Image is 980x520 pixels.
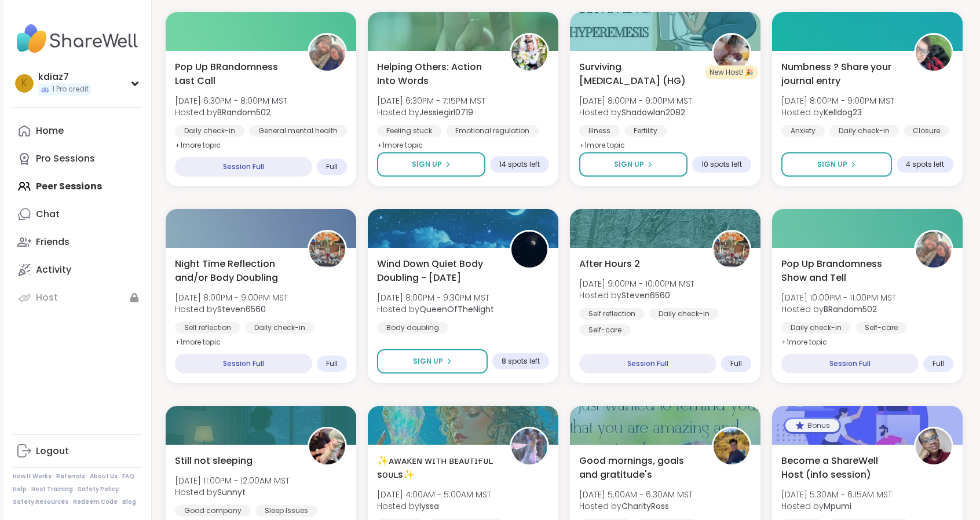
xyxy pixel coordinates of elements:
[13,473,52,481] a: How It Works
[13,284,142,312] a: Host
[824,500,851,512] b: Mpumi
[73,498,118,506] a: Redeem Code
[377,500,491,512] span: Hosted by
[31,485,73,493] a: Host Training
[579,125,620,137] div: Illness
[13,117,142,145] a: Home
[13,145,142,173] a: Pro Sessions
[511,429,547,464] img: lyssa
[579,278,694,290] span: [DATE] 9:00PM - 10:00PM MST
[217,107,270,118] b: BRandom502
[36,445,69,457] div: Logout
[714,35,749,71] img: Shadowlan2082
[377,152,485,177] button: Sign Up
[175,157,312,177] div: Session Full
[36,152,95,165] div: Pro Sessions
[933,359,944,368] span: Full
[579,95,692,107] span: [DATE] 8:00PM - 9:00PM MST
[579,152,688,177] button: Sign Up
[785,419,839,432] div: Bonus
[614,159,644,170] span: Sign Up
[412,159,442,170] span: Sign Up
[781,354,919,373] div: Session Full
[781,257,901,285] span: Pop Up Brandomness Show and Tell
[175,354,312,373] div: Session Full
[90,473,118,481] a: About Us
[175,257,295,285] span: Night Time Reflection and/or Body Doubling
[781,152,892,177] button: Sign Up
[502,357,540,366] span: 8 spots left
[579,308,645,320] div: Self reflection
[175,303,288,315] span: Hosted by
[309,429,345,464] img: Sunnyt
[781,125,825,137] div: Anxiety
[377,95,485,107] span: [DATE] 6:30PM - 7:15PM MST
[13,498,68,506] a: Safety Resources
[649,308,719,320] div: Daily check-in
[52,85,89,94] span: 1 Pro credit
[175,292,288,303] span: [DATE] 8:00PM - 9:00PM MST
[249,125,347,137] div: General mental health
[245,322,315,334] div: Daily check-in
[829,125,899,137] div: Daily check-in
[781,322,851,334] div: Daily check-in
[855,322,907,334] div: Self-care
[579,454,699,482] span: Good mornings, goals and gratitude's
[309,232,345,268] img: Steven6560
[579,354,716,373] div: Session Full
[781,292,896,303] span: [DATE] 10:00PM - 11:00PM MST
[824,303,877,315] b: BRandom502
[13,228,142,256] a: Friends
[781,303,896,315] span: Hosted by
[579,324,631,336] div: Self-care
[377,292,494,303] span: [DATE] 8:00PM - 9:30PM MST
[377,303,494,315] span: Hosted by
[419,303,494,315] b: QueenOfTheNight
[579,60,699,88] span: Surviving [MEDICAL_DATA] (HG)
[714,232,749,268] img: Steven6560
[579,290,694,301] span: Hosted by
[579,500,693,512] span: Hosted by
[36,208,60,221] div: Chat
[906,160,944,169] span: 4 spots left
[579,489,693,500] span: [DATE] 5:00AM - 6:30AM MST
[377,60,497,88] span: Helping Others: Action Into Words
[217,486,246,498] b: Sunnyt
[419,500,439,512] b: lyssa
[175,505,251,517] div: Good company
[781,60,901,88] span: Numbness ? Share your journal entry
[21,76,27,91] span: k
[511,232,547,268] img: QueenOfTheNight
[36,291,58,304] div: Host
[781,489,892,500] span: [DATE] 5:30AM - 6:15AM MST
[781,454,901,482] span: Become a ShareWell Host (info session)
[916,232,952,268] img: BRandom502
[781,95,894,107] span: [DATE] 8:00PM - 9:00PM MST
[624,125,667,137] div: Fertility
[916,429,952,464] img: Mpumi
[122,473,134,481] a: FAQ
[175,454,253,468] span: Still not sleeping
[705,65,758,79] div: New Host! 🎉
[781,500,892,512] span: Hosted by
[377,454,497,482] span: ✨ᴀᴡᴀᴋᴇɴ ᴡɪᴛʜ ʙᴇᴀᴜᴛɪғᴜʟ sᴏᴜʟs✨
[326,162,338,171] span: Full
[621,107,685,118] b: Shadowlan2082
[730,359,742,368] span: Full
[13,437,142,465] a: Logout
[377,125,441,137] div: Feeling stuck
[309,35,345,71] img: BRandom502
[377,257,497,285] span: Wind Down Quiet Body Doubling - [DATE]
[175,95,287,107] span: [DATE] 6:30PM - 8:00PM MST
[714,429,749,464] img: CharityRoss
[781,107,894,118] span: Hosted by
[824,107,862,118] b: Kelldog23
[255,505,317,517] div: Sleep Issues
[817,159,847,170] span: Sign Up
[175,486,290,498] span: Hosted by
[13,19,142,59] img: ShareWell Nav Logo
[916,35,952,71] img: Kelldog23
[217,303,266,315] b: Steven6560
[413,356,443,367] span: Sign Up
[621,290,670,301] b: Steven6560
